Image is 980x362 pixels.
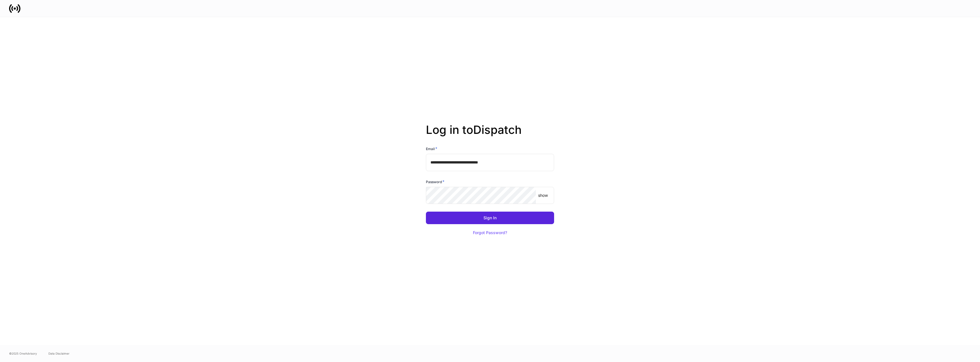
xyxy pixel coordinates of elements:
[426,212,554,224] button: Sign In
[483,216,497,220] div: Sign In
[473,231,507,235] div: Forgot Password?
[466,226,514,239] button: Forgot Password?
[426,146,437,152] h6: Email
[538,193,548,198] p: show
[48,351,70,356] a: Data Disclaimer
[426,179,444,185] h6: Password
[426,123,554,146] h2: Log in to Dispatch
[9,351,37,356] span: © 2025 OneAdvisory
